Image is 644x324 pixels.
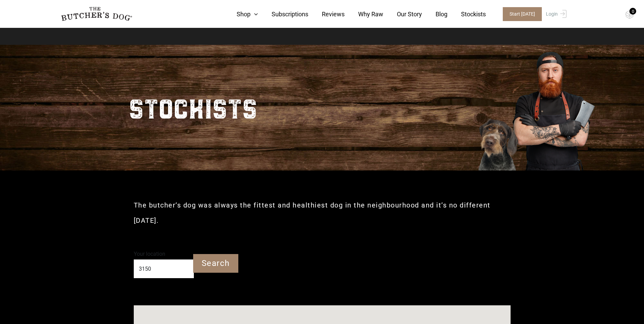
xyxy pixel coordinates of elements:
a: Subscriptions [258,10,308,19]
a: Blog [422,10,447,19]
span: Start [DATE] [503,7,542,21]
a: Our Story [383,10,422,19]
div: 0 [629,8,636,15]
a: Stockists [447,10,486,19]
input: Search [193,254,238,273]
h2: The butcher’s dog was always the fittest and healthiest dog in the neighbourhood and it’s no diff... [134,198,511,228]
a: Shop [223,10,258,19]
a: Reviews [308,10,345,19]
a: Why Raw [345,10,383,19]
a: Login [544,7,567,21]
img: TBD_Cart-Empty.png [625,10,634,19]
h2: STOCKISTS [129,86,257,130]
img: Butcher_Large_3.png [467,43,603,170]
a: Start [DATE] [496,7,544,21]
